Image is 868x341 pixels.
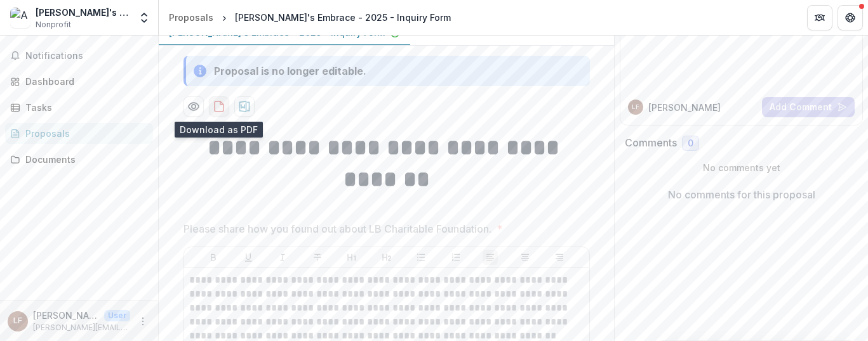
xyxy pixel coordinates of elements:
[668,187,815,202] p: No comments for this proposal
[206,250,221,265] button: Bold
[10,8,30,28] img: Agape's Embrace
[169,11,213,24] div: Proposals
[164,8,456,27] nav: breadcrumb
[184,96,204,117] button: Preview a32bf076-f57b-4ac5-89bc-39ce8e406143-0.pdf
[25,75,143,88] div: Dashboard
[275,250,290,265] button: Italicize
[688,138,693,149] span: 0
[104,310,130,321] p: User
[413,250,429,265] button: Bullet List
[5,123,153,144] a: Proposals
[379,250,394,265] button: Heading 2
[13,317,22,325] div: Lynn Foster
[448,250,464,265] button: Ordered List
[625,161,858,174] p: No comments yet
[517,250,533,265] button: Align Center
[648,101,721,114] p: [PERSON_NAME]
[5,46,153,66] button: Notifications
[5,71,153,92] a: Dashboard
[632,104,639,110] div: Lynn Foster
[135,5,153,30] button: Open entity switcher
[241,250,256,265] button: Underline
[33,322,130,333] p: [PERSON_NAME][EMAIL_ADDRESS][DOMAIN_NAME]
[235,11,451,24] div: [PERSON_NAME]'s Embrace - 2025 - Inquiry Form
[25,101,143,114] div: Tasks
[234,96,255,117] button: download-proposal
[807,5,832,30] button: Partners
[36,6,130,19] div: [PERSON_NAME]'s Embrace
[625,137,677,149] h2: Comments
[310,250,325,265] button: Strike
[25,127,143,140] div: Proposals
[164,8,218,27] a: Proposals
[36,19,71,30] span: Nonprofit
[5,149,153,170] a: Documents
[214,63,366,79] div: Proposal is no longer editable.
[5,97,153,118] a: Tasks
[25,51,148,61] span: Notifications
[33,309,99,322] p: [PERSON_NAME]
[483,250,498,265] button: Align Left
[552,250,567,265] button: Align Right
[25,153,143,166] div: Documents
[184,221,491,236] p: Please share how you found out about LB Charitable Foundation.
[762,97,855,117] button: Add Comment
[344,250,359,265] button: Heading 1
[209,96,229,117] button: download-proposal
[135,314,150,329] button: More
[838,5,863,30] button: Get Help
